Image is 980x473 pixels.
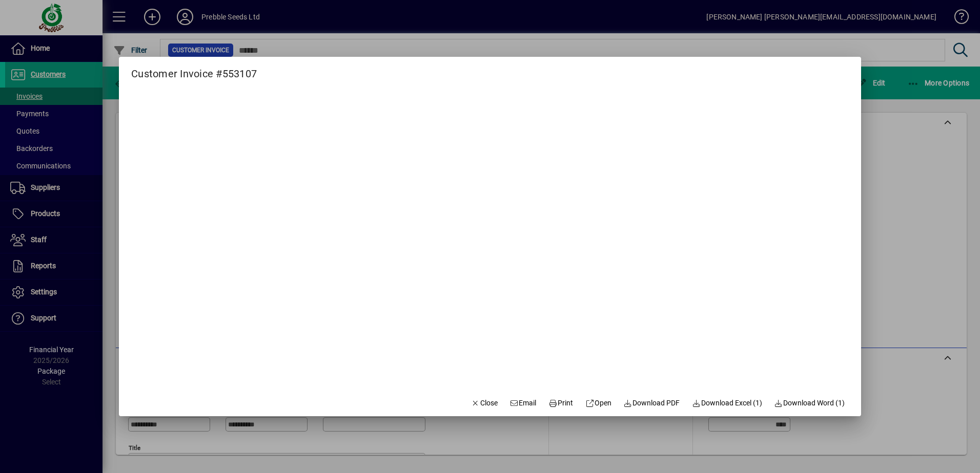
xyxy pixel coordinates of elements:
button: Download Excel (1) [688,394,766,412]
button: Download Word (1) [770,394,849,412]
span: Open [585,398,611,408]
h2: Customer Invoice #553107 [119,57,269,82]
span: Download Word (1) [774,398,845,408]
span: Email [510,398,537,408]
span: Download Excel (1) [692,398,762,408]
a: Open [581,394,616,412]
span: Download PDF [624,398,680,408]
button: Print [544,394,577,412]
span: Print [548,398,573,408]
span: Close [471,398,498,408]
button: Email [506,394,541,412]
a: Download PDF [620,394,684,412]
button: Close [467,394,502,412]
